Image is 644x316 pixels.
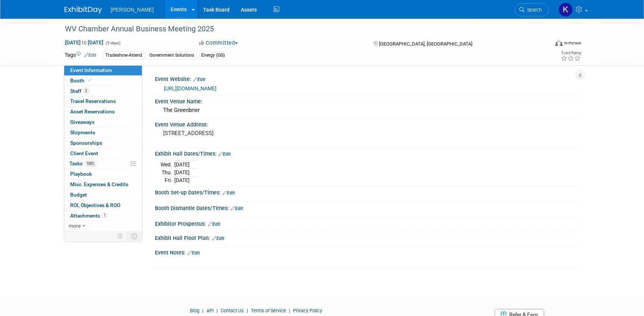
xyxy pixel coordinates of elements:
[190,308,199,313] a: Blog
[64,221,142,231] a: more
[561,51,581,55] div: Event Rating
[161,104,574,116] div: The Greenbrier
[196,39,241,47] button: Committed
[69,160,96,166] span: Tasks
[245,308,250,313] span: |
[127,231,142,241] td: Toggle Event Tabs
[70,129,95,135] span: Shipments
[62,22,538,36] div: WV Chamber Annual Business Meeting 2025
[155,187,580,197] div: Booth Set-up Dates/Times:
[155,203,580,212] div: Booth Dismantle Dates/Times:
[564,40,581,46] div: In-Person
[70,119,94,125] span: Giveaways
[64,128,142,138] a: Shipments
[155,148,580,158] div: Exhibit Hall Dates/Times:
[155,232,580,242] div: Exhibit Hall Floor Plan:
[70,171,92,177] span: Playbook
[212,236,224,241] a: Edit
[155,218,580,228] div: Exhibitor Prospectus:
[163,130,324,137] pre: [STREET_ADDRESS]
[187,250,200,256] a: Edit
[161,169,174,176] td: Thu.
[64,86,142,96] a: Staff2
[64,107,142,117] a: Asset Reservations
[70,140,102,146] span: Sponsorships
[505,39,582,50] div: Event Format
[64,190,142,200] a: Budget
[64,211,142,221] a: Attachments1
[114,231,127,241] td: Personalize Event Tab Strip
[223,190,235,195] a: Edit
[83,88,89,94] span: 2
[293,308,322,313] a: Privacy Policy
[555,40,563,46] img: Format-Inperson.png
[88,78,91,82] i: Booth reservation complete
[155,73,580,83] div: Event Website:
[70,88,89,94] span: Staff
[70,109,115,115] span: Asset Reservations
[64,117,142,127] a: Giveaways
[70,202,120,208] span: ROI, Objectives & ROO
[221,308,244,313] a: Contact Us
[193,77,205,82] a: Edit
[70,150,98,156] span: Client Event
[199,51,227,59] div: Energy (GS)
[147,51,196,59] div: Government Solutions
[64,200,142,210] a: ROI, Objectives & ROO
[70,213,108,219] span: Attachments
[514,3,549,16] a: Search
[70,78,93,84] span: Booth
[111,7,154,13] span: [PERSON_NAME]
[64,76,142,86] a: Booth
[64,96,142,106] a: Travel Reservations
[65,39,104,46] span: [DATE] [DATE]
[70,192,87,198] span: Budget
[69,223,81,229] span: more
[64,148,142,159] a: Client Event
[251,308,286,313] a: Terms of Service
[64,179,142,190] a: Misc. Expenses & Credits
[84,161,96,166] span: 100%
[215,308,220,313] span: |
[525,7,542,13] span: Search
[155,247,580,257] div: Event Notes:
[174,176,190,184] td: [DATE]
[65,51,96,60] td: Tags
[64,159,142,169] a: Tasks100%
[287,308,292,313] span: |
[164,85,217,91] a: [URL][DOMAIN_NAME]
[155,119,580,128] div: Event Venue Address:
[65,6,102,14] img: ExhibitDay
[231,206,243,211] a: Edit
[102,213,108,218] span: 1
[155,96,580,105] div: Event Venue Name:
[64,65,142,75] a: Event Information
[64,138,142,148] a: Sponsorships
[218,151,231,157] a: Edit
[379,41,472,47] span: [GEOGRAPHIC_DATA], [GEOGRAPHIC_DATA]
[208,222,220,227] a: Edit
[559,3,573,17] img: Kim Hansen
[206,308,214,313] a: API
[105,41,121,46] span: (3 days)
[81,40,88,46] span: to
[70,181,128,187] span: Misc. Expenses & Credits
[161,161,174,169] td: Wed.
[84,53,96,58] a: Edit
[64,169,142,179] a: Playbook
[103,51,144,59] div: Tradeshow-Attend
[174,169,190,176] td: [DATE]
[200,308,205,313] span: |
[161,176,174,184] td: Fri.
[70,98,116,104] span: Travel Reservations
[70,67,112,73] span: Event Information
[174,161,190,169] td: [DATE]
